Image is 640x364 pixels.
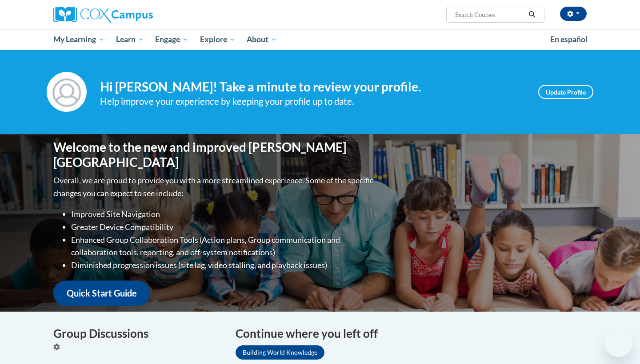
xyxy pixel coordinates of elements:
a: About [241,29,283,50]
img: Cox Campus [53,7,153,23]
span: Learn [116,34,144,45]
span: En español [550,35,588,44]
iframe: Button to launch messaging window [604,328,633,357]
span: About [247,34,277,45]
input: Search Courses [454,9,525,20]
li: Enhanced Group Collaboration Tools (Action plans, Group communication and collaboration tools, re... [71,233,376,259]
h4: Group Discussions [53,325,222,342]
a: Building World Knowledge [236,345,324,360]
li: Diminished progression issues (site lag, video stalling, and playback issues) [71,259,376,272]
p: Overall, we are proud to provide you with a more streamlined experience. Some of the specific cha... [53,174,376,200]
h1: Welcome to the new and improved [PERSON_NAME][GEOGRAPHIC_DATA] [53,140,376,170]
button: Account Settings [560,7,587,21]
a: Learn [110,29,150,50]
div: Main menu [40,29,600,50]
a: En español [544,30,593,49]
div: Help improve your experience by keeping your profile up to date. [100,94,525,109]
a: Engage [149,29,194,50]
span: Engage [155,34,188,45]
button: Search [525,9,539,20]
li: Greater Device Compatibility [71,221,376,233]
a: Update Profile [538,85,593,99]
a: Cox Campus [53,7,222,23]
img: Profile Image [47,72,87,112]
span: Explore [200,34,236,45]
h4: Continue where you left off [236,325,587,342]
a: My Learning [48,29,110,50]
h4: Hi [PERSON_NAME]! Take a minute to review your profile. [100,79,525,95]
span: My Learning [53,34,104,45]
li: Improved Site Navigation [71,208,376,221]
a: Explore [194,29,241,50]
a: Quick Start Guide [53,281,150,306]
